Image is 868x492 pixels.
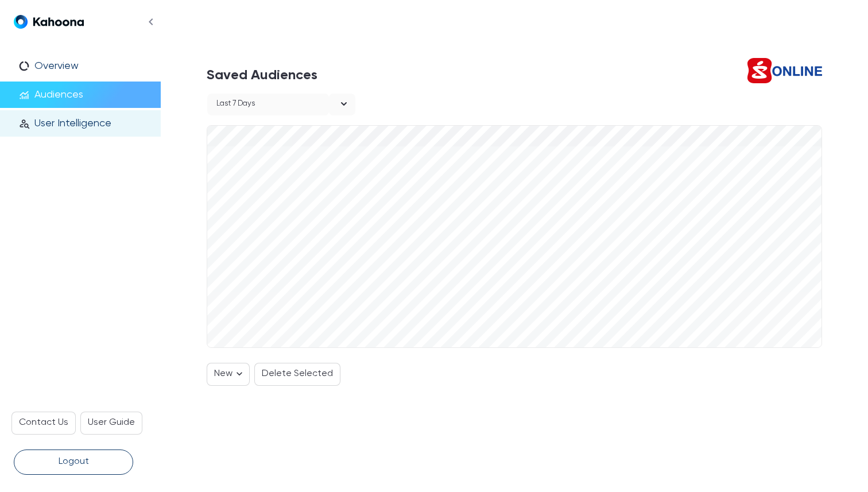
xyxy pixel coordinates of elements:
button: Delete Selected [254,363,340,386]
h1: Saved Audiences [207,55,633,93]
button: New [207,363,250,386]
svg: open [337,97,351,111]
p: New [214,367,232,382]
a: monitoringAudiences [14,88,175,101]
span: monitoring [18,89,30,100]
p: Logout [59,455,89,470]
a: person_searchUser Intelligence [14,117,175,130]
button: Logout [14,450,133,475]
p: Delete Selected [262,367,333,382]
a: data_usageOverview [14,60,175,72]
a: User Guide [80,412,142,435]
img: Logo [14,15,84,29]
p: Audiences [34,88,83,101]
span: person_search [18,118,30,129]
a: Contact Us [11,412,76,435]
p: Overview [34,60,79,72]
img: 0 [747,57,822,84]
input: Selected Last 7 days. Timeframe [323,97,324,111]
span: data_usage [18,60,30,72]
div: Last 7 days [216,97,255,113]
p: User Guide [88,416,135,431]
p: Contact Us [19,416,68,431]
p: User Intelligence [34,117,111,130]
